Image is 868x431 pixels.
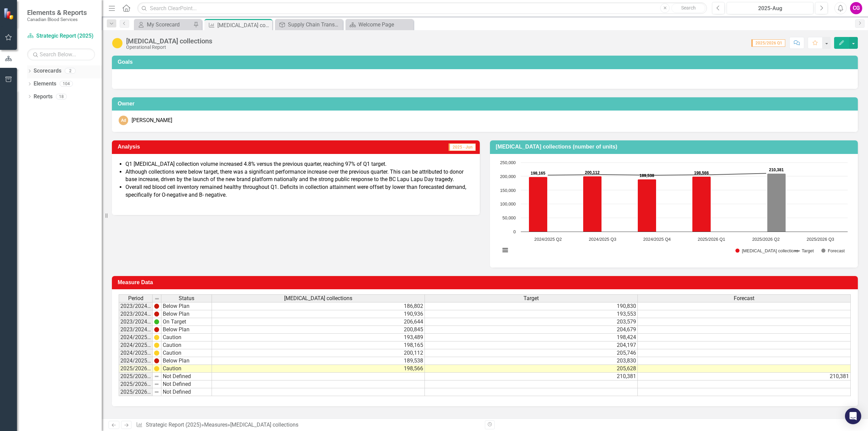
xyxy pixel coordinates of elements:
td: 2025/2026 Q3 [119,380,153,388]
td: Caution [161,334,212,341]
span: 2025 - Jun [449,143,476,151]
td: Caution [161,365,212,373]
path: 2024/2025 Q2, 198,165. Whole blood collections. [529,177,548,232]
small: Canadian Blood Services [27,17,87,22]
a: Strategic Report (2025) [27,32,95,40]
text: 2024/2025 Q3 [589,237,616,242]
text: Target [802,248,814,253]
td: 200,112 [212,349,425,357]
h3: Owner [118,101,854,107]
td: Below Plan [161,302,212,310]
td: 2025/2026 Q1 [119,365,153,373]
h3: Goals [118,59,854,65]
img: 8DAGhfEEPCf229AAAAAElFTkSuQmCC [154,374,159,379]
div: 2025-Aug [729,4,811,13]
td: 203,579 [425,318,638,326]
img: ClearPoint Strategy [3,8,15,20]
div: 18 [56,94,67,99]
td: On Target [161,318,212,326]
path: 2024/2025 Q4, 189,538. Whole blood collections. [638,179,656,232]
img: Caution [112,38,123,48]
text: 198,165 [531,171,546,176]
td: 205,746 [425,349,638,357]
img: AAAAAElFTkSuQmCC [154,358,159,364]
td: 193,553 [425,310,638,318]
a: Reports [34,93,53,101]
div: Supply Chain Transfusable- Performance Highlights [288,20,341,29]
td: 210,381 [425,373,638,380]
div: [MEDICAL_DATA] collections [217,21,271,30]
td: 193,489 [212,334,425,341]
div: CG [850,2,862,14]
text: 200,000 [500,174,516,179]
img: IjK2lU6JAAAAAElFTkSuQmCC [154,319,159,325]
td: 2025/2026 Q2 [119,373,153,380]
td: 190,830 [425,302,638,310]
td: Not Defined [161,373,212,380]
td: Below Plan [161,326,212,334]
td: 204,197 [425,341,638,349]
text: [MEDICAL_DATA] collections [742,248,798,253]
span: Forecast [734,295,754,301]
span: 2025/2026 Q1 [751,39,785,47]
span: Period [128,295,143,301]
svg: Interactive chart [497,159,851,261]
div: Open Intercom Messenger [845,408,861,424]
div: Welcome Page [358,20,412,29]
input: Search ClearPoint... [137,2,707,14]
td: Below Plan [161,310,212,318]
button: 2025-Aug [727,2,813,14]
g: Target, series 2 of 3. Line with 6 data points. [547,172,768,176]
div: 104 [60,81,73,87]
span: Elements & Reports [27,8,87,17]
a: Supply Chain Transfusable- Performance Highlights [277,20,341,29]
text: 200,112 [585,170,600,175]
text: 50,000 [502,215,516,220]
img: AAAAAElFTkSuQmCC [154,327,159,332]
text: 2025/2026 Q1 [698,237,725,242]
td: Not Defined [161,380,212,388]
td: Below Plan [161,357,212,365]
text: 2024/2025 Q2 [534,237,562,242]
td: 205,628 [425,365,638,373]
td: 2024/2025 Q3 [119,349,153,357]
li: Q1 [MEDICAL_DATA] collection volume increased 4.8% versus the previous quarter, reaching 97% of Q... [125,160,473,168]
h3: Measure Data [118,279,854,286]
span: [MEDICAL_DATA] collections [284,295,352,301]
h3: [MEDICAL_DATA] collections (number of units) [496,144,854,150]
div: My Scorecard [147,20,192,29]
td: 2023/2024 Q4 [119,326,153,334]
div: Ad [119,116,128,125]
td: 189,538 [212,357,425,365]
text: 189,538 [639,173,654,178]
td: 190,936 [212,310,425,318]
a: Measures [204,422,228,428]
td: 2024/2025 Q4 [119,357,153,365]
div: Operational Report [126,45,212,50]
text: 2025/2026 Q2 [752,237,780,242]
td: 210,381 [638,373,851,380]
td: Caution [161,349,212,357]
text: 2025/2026 Q3 [807,237,834,242]
path: 2025/2026 Q2, 210,381. Forecast. [767,173,786,232]
text: 0 [513,229,516,234]
h3: Analysis [118,144,277,150]
td: 206,644 [212,318,425,326]
td: 2023/2024 Q3 [119,318,153,326]
button: Show Target [795,249,814,253]
a: My Scorecard [136,20,192,29]
g: Whole blood collections, series 1 of 3. Bar series with 6 bars. [529,162,821,232]
text: 150,000 [500,188,516,193]
div: [MEDICAL_DATA] collections [126,37,212,45]
input: Search Below... [27,48,95,60]
td: Caution [161,341,212,349]
text: 198,566 [694,171,709,175]
td: 2023/2024 Q1 [119,302,153,310]
li: Overall red blood cell inventory remained healthy throughout Q1. Deficits in collection attainmen... [125,183,473,199]
td: 2025/2026 Q4 [119,388,153,396]
span: Status [179,295,194,301]
a: Elements [34,80,56,88]
td: 198,424 [425,334,638,341]
td: 2024/2025 Q1 [119,334,153,341]
text: 100,000 [500,201,516,207]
